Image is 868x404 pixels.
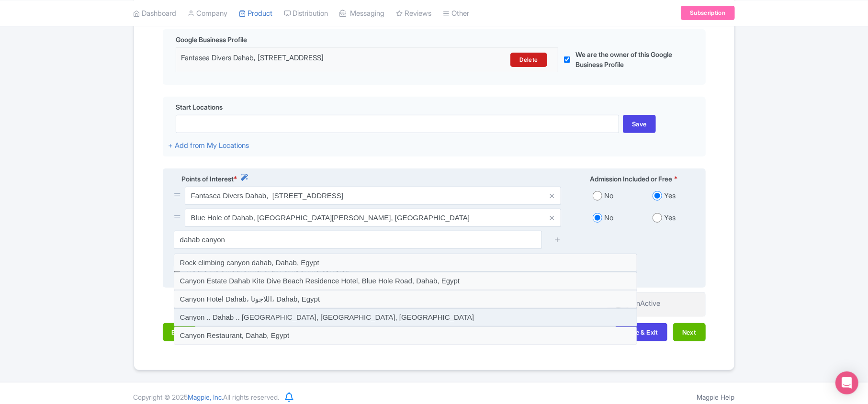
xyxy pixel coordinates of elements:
[128,392,285,402] div: Copyright © 2025 All rights reserved.
[590,174,672,184] span: Admission Included or Free
[188,393,224,401] span: Magpie, Inc.
[163,323,196,341] button: Back
[664,191,676,202] label: Yes
[604,191,613,202] label: No
[176,102,223,112] span: Start Locations
[168,141,249,150] a: + Add from My Locations
[181,53,460,67] div: Fantasea Divers Dahab, [STREET_ADDRESS]
[576,49,682,69] label: We are the owner of this Google Business Profile
[835,371,858,394] div: Open Intercom Messenger
[664,213,676,224] label: Yes
[697,393,735,401] a: Magpie Help
[623,115,656,133] div: Save
[181,174,234,184] span: Points of Interest
[604,213,613,224] label: No
[616,323,667,341] button: Save & Exit
[176,34,247,45] span: Google Business Profile
[681,6,734,20] a: Subscription
[635,298,661,309] div: InActive
[673,323,706,341] button: Next
[510,53,547,67] a: Delete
